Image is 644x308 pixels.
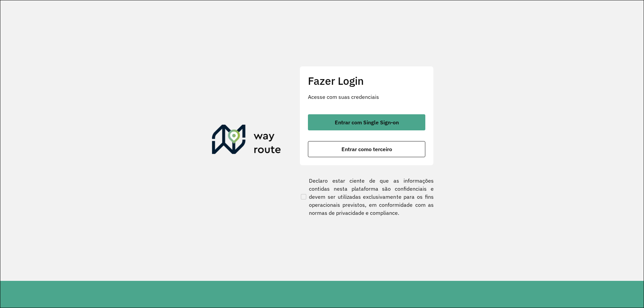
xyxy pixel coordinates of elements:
img: Roteirizador AmbevTech [212,125,281,157]
p: Acesse com suas credenciais [308,93,425,101]
span: Entrar com Single Sign-on [335,120,399,125]
label: Declaro estar ciente de que as informações contidas nesta plataforma são confidenciais e devem se... [300,177,434,217]
button: button [308,141,425,157]
button: button [308,114,425,130]
h2: Fazer Login [308,74,425,87]
span: Entrar como terceiro [341,146,392,152]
